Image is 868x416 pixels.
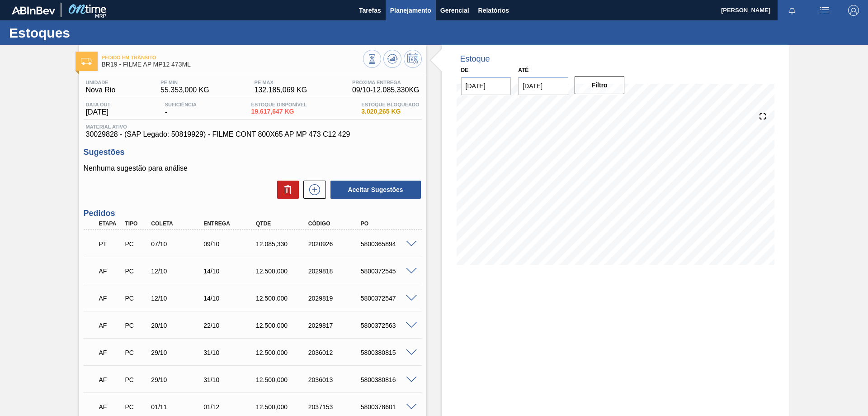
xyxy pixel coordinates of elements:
div: 01/12/2025 [201,403,260,411]
div: 5800378601 [359,403,417,411]
div: 12.500,000 [254,322,312,329]
div: 31/10/2025 [201,376,260,383]
p: AF [99,295,122,302]
button: Atualizar Gráfico [383,50,401,68]
span: Relatórios [478,5,509,16]
p: Nenhuma sugestão para análise [84,164,422,172]
span: PE MIN [160,80,209,85]
span: Próxima Entrega [352,80,420,85]
div: 29/10/2025 [149,376,208,383]
span: Data out [86,102,111,107]
div: Nova sugestão [299,181,326,199]
div: Pedido de Compra [123,349,150,356]
input: dd/mm/yyyy [461,77,511,95]
div: Aguardando Faturamento [97,343,124,363]
span: Nova Rio [86,86,116,94]
span: 30029828 - (SAP Legado: 50819929) - FILME CONT 800X65 AP MP 473 C12 429 [86,130,420,139]
div: Aguardando Faturamento [97,288,124,308]
div: 5800372563 [359,322,417,329]
div: - [163,102,199,116]
div: 31/10/2025 [201,349,260,356]
span: 55.353,000 KG [160,86,209,94]
p: AF [99,376,122,383]
span: 19.617,647 KG [251,108,307,115]
h3: Pedidos [84,209,422,218]
img: TNhmsLtSVTkK8tSr43FrP2fwEKptu5GPRR3wAAAABJRU5ErkJggg== [12,6,55,14]
div: Pedido de Compra [123,268,150,275]
div: 12.085,330 [254,240,312,248]
p: PT [99,240,122,248]
p: AF [99,322,122,329]
div: 2029818 [306,268,365,275]
img: userActions [819,5,830,16]
div: 12.500,000 [254,349,312,356]
div: 14/10/2025 [201,295,260,302]
div: Pedido de Compra [123,240,150,248]
div: Código [306,220,365,227]
div: Coleta [149,220,208,227]
span: 3.020,265 KG [361,108,419,115]
span: Suficiência [165,102,197,107]
div: 14/10/2025 [201,268,260,275]
span: Pedido em Trânsito [102,55,363,60]
div: 12.500,000 [254,403,312,411]
span: Unidade [86,80,116,85]
button: Notificações [778,4,807,17]
img: Ícone [81,58,92,65]
div: 2036013 [306,376,365,383]
div: Pedido de Compra [123,403,150,411]
div: 07/10/2025 [149,240,208,248]
div: Aceitar Sugestões [326,180,422,200]
div: Qtde [254,220,312,227]
div: 5800380816 [359,376,417,383]
div: PO [359,220,417,227]
span: 09/10 - 12.085,330 KG [352,86,420,94]
div: Tipo [123,220,150,227]
div: Estoque [460,54,490,64]
span: Material ativo [86,124,420,129]
span: Gerencial [440,5,469,16]
div: 5800372547 [359,295,417,302]
p: AF [99,349,122,356]
div: 01/11/2025 [149,403,208,411]
button: Programar Estoque [404,50,422,68]
span: Estoque Disponível [251,102,307,107]
span: [DATE] [86,108,111,116]
div: 20/10/2025 [149,322,208,329]
div: 5800380815 [359,349,417,356]
span: Planejamento [390,5,431,16]
div: 5800365894 [359,240,417,248]
div: Aguardando Faturamento [97,316,124,335]
div: 29/10/2025 [149,349,208,356]
div: 12.500,000 [254,268,312,275]
div: 2029817 [306,322,365,329]
div: Pedido de Compra [123,376,150,383]
div: 12/10/2025 [149,295,208,302]
img: Logout [848,5,859,16]
div: 12.500,000 [254,295,312,302]
h3: Sugestões [84,148,422,157]
span: 132.185,069 KG [255,86,307,94]
button: Filtro [575,76,625,94]
button: Aceitar Sugestões [330,181,421,199]
button: Visão Geral dos Estoques [363,50,381,68]
div: 22/10/2025 [201,322,260,329]
div: 2020926 [306,240,365,248]
div: 12.500,000 [254,376,312,383]
div: 2036012 [306,349,365,356]
div: 12/10/2025 [149,268,208,275]
div: 2037153 [306,403,365,411]
div: Etapa [97,220,124,227]
div: 09/10/2025 [201,240,260,248]
span: Tarefas [359,5,381,16]
span: BR19 - FILME AP MP12 473ML [102,61,363,68]
div: Pedido de Compra [123,322,150,329]
label: De [461,67,469,73]
div: Aguardando Faturamento [97,261,124,281]
div: Pedido em Trânsito [97,234,124,254]
div: 5800372545 [359,268,417,275]
h1: Estoques [9,28,170,38]
p: AF [99,268,122,275]
label: Até [518,67,528,73]
div: Aguardando Faturamento [97,370,124,390]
